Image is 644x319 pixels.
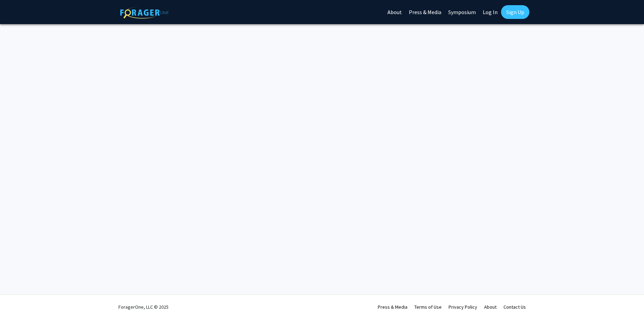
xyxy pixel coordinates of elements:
[378,304,407,310] a: Press & Media
[414,304,442,310] a: Terms of Use
[484,304,497,310] a: About
[118,295,169,319] div: ForagerOne, LLC © 2025
[449,304,477,310] a: Privacy Policy
[501,5,529,19] a: Sign Up
[120,7,169,19] img: ForagerOne Logo
[503,304,526,310] a: Contact Us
